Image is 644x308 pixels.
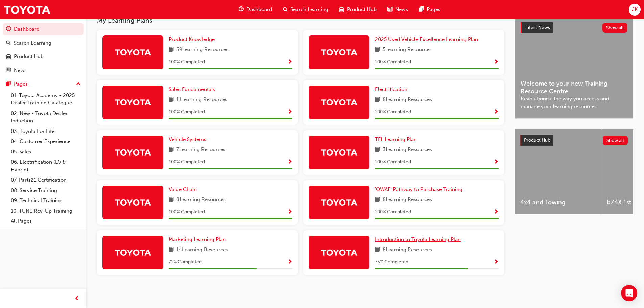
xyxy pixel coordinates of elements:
[320,46,358,58] img: Trak
[169,236,226,242] span: Marketing Learning Plan
[515,17,633,119] a: Latest NewsShow allWelcome to your new Training Resource CentreRevolutionise the way you access a...
[494,209,499,215] span: Show Progress
[521,95,627,110] span: Revolutionise the way you access and manage your learning resources.
[375,258,408,266] span: 75 % Completed
[14,67,27,74] div: News
[383,46,432,54] span: 5 Learning Resources
[8,147,84,157] a: 05. Sales
[3,23,84,35] a: Dashboard
[383,96,432,104] span: 8 Learning Resources
[169,86,215,92] span: Sales Fundamentals
[629,4,641,16] button: JK
[375,146,380,154] span: book-icon
[494,258,499,266] button: Show Progress
[3,78,84,90] button: Pages
[395,6,408,14] span: News
[383,146,432,154] span: 3 Learning Resources
[383,246,432,254] span: 8 Learning Resources
[375,86,410,93] a: Electrification
[494,58,499,66] button: Show Progress
[287,258,292,266] button: Show Progress
[382,3,413,17] a: news-iconNews
[239,5,244,14] span: guage-icon
[632,6,638,14] span: JK
[114,46,151,58] img: Trak
[169,136,206,142] span: Vehicle Systems
[520,198,596,206] span: 4x4 and Towing
[169,35,217,43] a: Product Knowledge
[176,146,225,154] span: 7 Learning Resources
[375,96,380,104] span: book-icon
[334,3,382,17] a: car-iconProduct Hub
[169,36,215,42] span: Product Knowledge
[3,2,51,17] a: Trak
[320,246,358,258] img: Trak
[494,108,499,116] button: Show Progress
[387,5,392,14] span: news-icon
[76,80,81,89] span: up-icon
[383,196,432,204] span: 8 Learning Resources
[97,17,504,24] h3: My Learning Plans
[169,86,218,93] a: Sales Fundamentals
[6,68,11,74] span: news-icon
[6,54,11,60] span: car-icon
[283,5,288,14] span: search-icon
[320,196,358,208] img: Trak
[427,6,440,14] span: Pages
[520,135,628,146] a: Product HubShow all
[169,46,174,54] span: book-icon
[169,208,205,216] span: 100 % Completed
[3,37,84,49] a: Search Learning
[8,157,84,175] a: 06. Electrification (EV & Hybrid)
[375,136,420,143] a: TFL Learning Plan
[375,186,462,192] span: 'OWAF' Pathway to Purchase Training
[515,129,601,214] a: 4x4 and Towing
[169,146,174,154] span: book-icon
[320,96,358,108] img: Trak
[375,108,411,116] span: 100 % Completed
[176,96,228,104] span: 11 Learning Resources
[169,108,205,116] span: 100 % Completed
[347,6,377,14] span: Product Hub
[6,40,11,46] span: search-icon
[287,59,292,65] span: Show Progress
[524,25,550,30] span: Latest News
[3,64,84,77] a: News
[375,58,411,66] span: 100 % Completed
[114,196,151,208] img: Trak
[8,195,84,206] a: 09. Technical Training
[169,158,205,166] span: 100 % Completed
[169,136,209,143] a: Vehicle Systems
[176,246,228,254] span: 14 Learning Resources
[287,208,292,216] button: Show Progress
[287,158,292,166] button: Show Progress
[3,22,84,78] button: DashboardSearch LearningProduct HubNews
[287,259,292,265] span: Show Progress
[278,3,334,17] a: search-iconSearch Learning
[320,146,358,158] img: Trak
[14,53,44,61] div: Product Hub
[375,208,411,216] span: 100 % Completed
[169,258,202,266] span: 71 % Completed
[8,175,84,185] a: 07. Parts21 Certification
[8,126,84,137] a: 03. Toyota For Life
[494,59,499,65] span: Show Progress
[375,196,380,204] span: book-icon
[176,196,226,204] span: 8 Learning Resources
[494,259,499,265] span: Show Progress
[114,96,151,108] img: Trak
[339,5,344,14] span: car-icon
[375,158,411,166] span: 100 % Completed
[521,22,627,33] a: Latest NewsShow all
[169,186,197,192] span: Value Chain
[74,294,79,303] span: prev-icon
[169,186,199,193] a: Value Chain
[6,26,11,32] span: guage-icon
[603,136,628,145] button: Show all
[246,6,272,14] span: Dashboard
[287,109,292,115] span: Show Progress
[169,58,205,66] span: 100 % Completed
[375,46,380,54] span: book-icon
[287,209,292,215] span: Show Progress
